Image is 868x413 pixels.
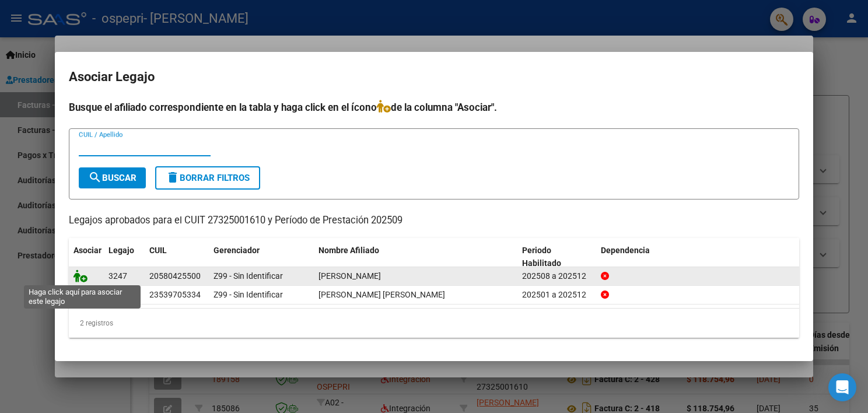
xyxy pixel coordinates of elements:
datatable-header-cell: Dependencia [596,238,800,276]
span: Z99 - Sin Identificar [213,290,283,299]
datatable-header-cell: Legajo [104,238,145,276]
span: GALLUCCI CAMILO [318,271,381,281]
datatable-header-cell: Gerenciador [209,238,314,276]
div: 202501 a 202512 [522,288,591,302]
datatable-header-cell: Asociar [69,238,104,276]
h4: Busque el afiliado correspondiente en la tabla y haga click en el ícono de la columna "Asociar". [69,100,799,115]
div: 202508 a 202512 [522,269,591,283]
div: Open Intercom Messenger [828,373,856,401]
span: Asociar [73,246,101,255]
span: 2367 [108,290,127,299]
span: Nombre Afiliado [318,246,379,255]
div: 23539705334 [149,288,201,302]
span: Buscar [88,173,136,183]
span: Periodo Habilitado [522,246,561,268]
mat-icon: search [88,170,102,184]
button: Buscar [79,167,146,188]
span: Z99 - Sin Identificar [213,271,283,281]
span: Legajo [108,246,134,255]
datatable-header-cell: Periodo Habilitado [517,238,596,276]
span: CUIL [149,246,167,255]
h2: Asociar Legajo [69,66,799,88]
span: Gerenciador [213,246,260,255]
span: Borrar Filtros [166,173,250,183]
div: 20580425500 [149,269,201,283]
span: Dependencia [601,246,650,255]
span: 3247 [108,271,127,281]
p: Legajos aprobados para el CUIT 27325001610 y Período de Prestación 202509 [69,213,799,228]
datatable-header-cell: CUIL [145,238,209,276]
datatable-header-cell: Nombre Afiliado [314,238,517,276]
mat-icon: delete [166,170,180,184]
span: AGUILERA CAMILA SOFIA [318,290,445,299]
div: 2 registros [69,309,799,338]
button: Borrar Filtros [155,166,260,190]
